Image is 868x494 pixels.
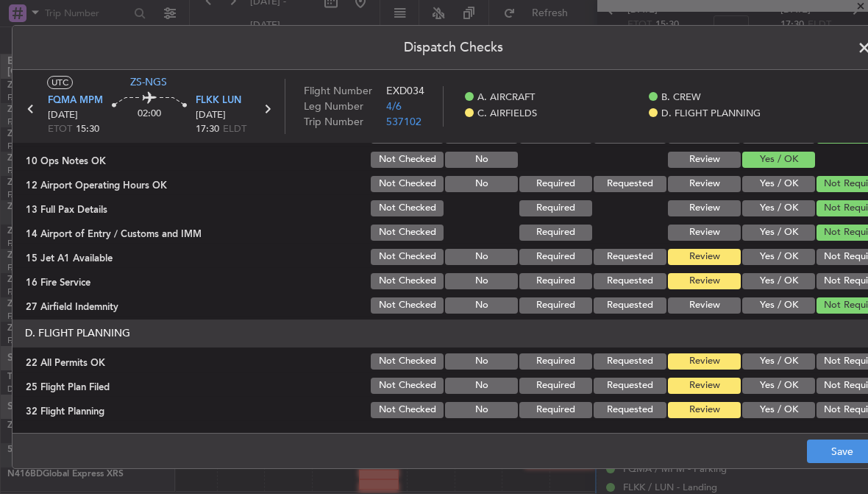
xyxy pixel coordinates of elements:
button: Requested [594,353,666,370]
button: Review [668,249,741,265]
button: Requested [594,273,666,289]
button: Review [668,402,741,418]
button: Review [668,225,741,241]
button: Yes / OK [742,297,815,314]
button: Review [668,176,741,192]
button: Requested [594,176,666,192]
button: Yes / OK [742,273,815,289]
button: Yes / OK [742,402,815,418]
button: Yes / OK [742,225,815,241]
span: D. FLIGHT PLANNING [661,107,761,121]
button: Review [668,378,741,394]
button: Requested [594,297,666,314]
button: Yes / OK [742,353,815,370]
span: B. CREW [661,91,701,105]
button: Yes / OK [742,152,815,168]
button: Review [668,152,741,168]
button: Requested [594,249,666,265]
button: Review [668,297,741,314]
button: Yes / OK [742,200,815,216]
button: Requested [594,378,666,394]
button: Review [668,273,741,289]
button: Yes / OK [742,378,815,394]
button: Review [668,200,741,216]
button: Yes / OK [742,176,815,192]
button: Requested [594,402,666,418]
button: Yes / OK [742,249,815,265]
button: Review [668,353,741,370]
